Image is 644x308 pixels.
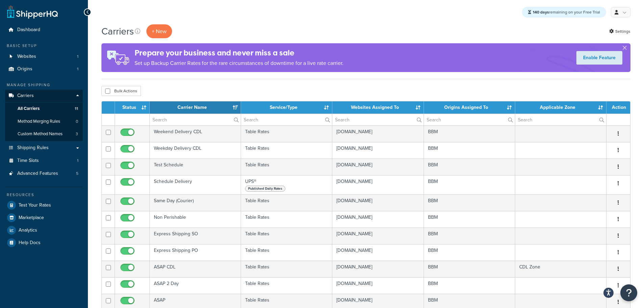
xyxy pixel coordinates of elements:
[424,261,515,277] td: BBM
[5,237,83,249] a: Help Docs
[19,228,37,233] span: Analytics
[241,194,332,211] td: Table Rates
[332,114,423,125] input: Search
[18,119,60,124] span: Method Merging Rules
[150,277,241,294] td: ASAP 2 Day
[146,24,172,38] button: + New
[5,224,83,236] a: Analytics
[17,66,32,72] span: Origins
[5,43,83,49] div: Basic Setup
[5,155,83,167] li: Time Slots
[17,27,40,33] span: Dashboard
[5,115,83,128] a: Method Merging Rules 0
[150,101,241,114] th: Carrier Name: activate to sort column ascending
[5,90,83,102] a: Carriers
[576,51,622,65] a: Enable Feature
[5,199,83,211] li: Test Your Rates
[424,159,515,175] td: BBM
[241,211,332,228] td: Table Rates
[609,27,630,36] a: Settings
[332,277,424,294] td: [DOMAIN_NAME]
[150,159,241,175] td: Test Schedule
[332,101,424,114] th: Websites Assigned To: activate to sort column ascending
[5,115,83,128] li: Method Merging Rules
[135,47,343,58] h4: Prepare your business and never miss a sale
[75,106,78,112] span: 11
[17,145,49,151] span: Shipping Rules
[150,228,241,244] td: Express Shipping SO
[5,102,83,115] a: All Carriers 11
[17,171,58,176] span: Advanced Features
[241,114,332,125] input: Search
[150,125,241,142] td: Weekend Delivery CDL
[150,114,241,125] input: Search
[19,203,51,208] span: Test Your Rates
[150,244,241,261] td: Express Shipping PO
[533,9,549,15] strong: 140 days
[606,101,630,114] th: Action
[241,261,332,277] td: Table Rates
[17,158,39,164] span: Time Slots
[332,211,424,228] td: [DOMAIN_NAME]
[332,125,424,142] td: [DOMAIN_NAME]
[18,106,40,112] span: All Carriers
[76,171,78,176] span: 5
[332,142,424,159] td: [DOMAIN_NAME]
[5,167,83,180] a: Advanced Features 5
[241,142,332,159] td: Table Rates
[241,101,332,114] th: Service/Type: activate to sort column ascending
[150,261,241,277] td: ASAP CDL
[5,167,83,180] li: Advanced Features
[5,128,83,140] li: Custom Method Names
[245,186,285,192] span: Published Daily Rates
[332,175,424,194] td: [DOMAIN_NAME]
[424,244,515,261] td: BBM
[18,131,63,137] span: Custom Method Names
[101,86,141,96] button: Bulk Actions
[150,194,241,211] td: Same Day (Courier)
[424,125,515,142] td: BBM
[424,101,515,114] th: Origins Assigned To: activate to sort column ascending
[5,128,83,140] a: Custom Method Names 3
[17,93,34,99] span: Carriers
[150,175,241,194] td: Schedule Delivery
[101,25,134,38] h1: Carriers
[17,54,36,60] span: Websites
[77,66,78,72] span: 1
[5,50,83,63] a: Websites 1
[515,114,606,125] input: Search
[424,142,515,159] td: BBM
[5,24,83,36] a: Dashboard
[5,63,83,75] a: Origins 1
[7,5,58,19] a: ShipperHQ Home
[77,54,78,60] span: 1
[332,261,424,277] td: [DOMAIN_NAME]
[5,102,83,115] li: All Carriers
[5,212,83,224] a: Marketplace
[424,228,515,244] td: BBM
[424,211,515,228] td: BBM
[241,277,332,294] td: Table Rates
[76,119,78,124] span: 0
[5,63,83,75] li: Origins
[135,58,343,68] p: Set up Backup Carrier Rates for the rare circumstances of downtime for a live rate carrier.
[241,159,332,175] td: Table Rates
[5,192,83,198] div: Resources
[5,90,83,141] li: Carriers
[424,175,515,194] td: BBM
[424,194,515,211] td: BBM
[332,244,424,261] td: [DOMAIN_NAME]
[515,101,606,114] th: Applicable Zone: activate to sort column ascending
[241,125,332,142] td: Table Rates
[515,261,606,277] td: CDL Zone
[620,284,637,301] button: Open Resource Center
[5,155,83,167] a: Time Slots 1
[5,142,83,154] li: Shipping Rules
[19,240,41,246] span: Help Docs
[522,7,606,18] div: remaining on your Free Trial
[76,131,78,137] span: 3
